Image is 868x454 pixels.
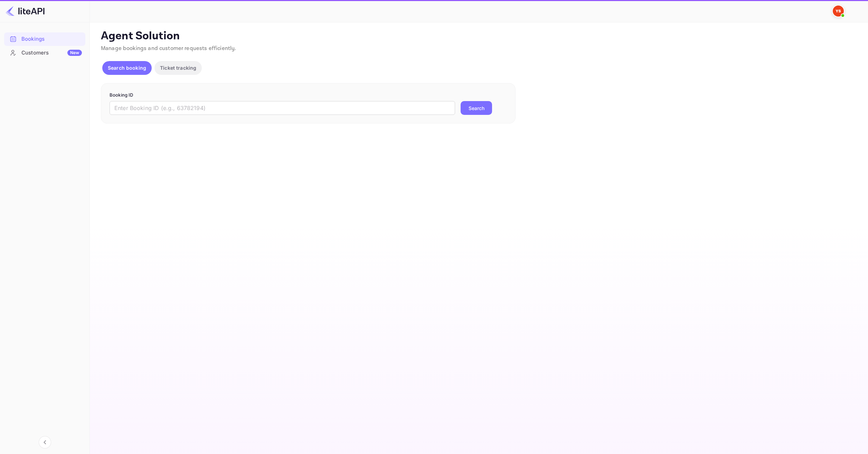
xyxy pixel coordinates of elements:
[4,32,85,45] a: Bookings
[110,92,507,99] p: Booking ID
[160,64,196,71] p: Ticket tracking
[110,101,455,115] input: Enter Booking ID (e.g., 63782194)
[833,6,844,17] img: Yandex Support
[6,6,45,17] img: LiteAPI logo
[4,46,85,59] a: CustomersNew
[108,64,146,71] p: Search booking
[21,35,82,43] div: Bookings
[461,101,492,115] button: Search
[101,29,856,43] p: Agent Solution
[21,49,82,57] div: Customers
[101,45,236,52] span: Manage bookings and customer requests efficiently.
[4,32,85,46] div: Bookings
[67,50,82,56] div: New
[4,46,85,60] div: CustomersNew
[39,436,51,448] button: Collapse navigation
